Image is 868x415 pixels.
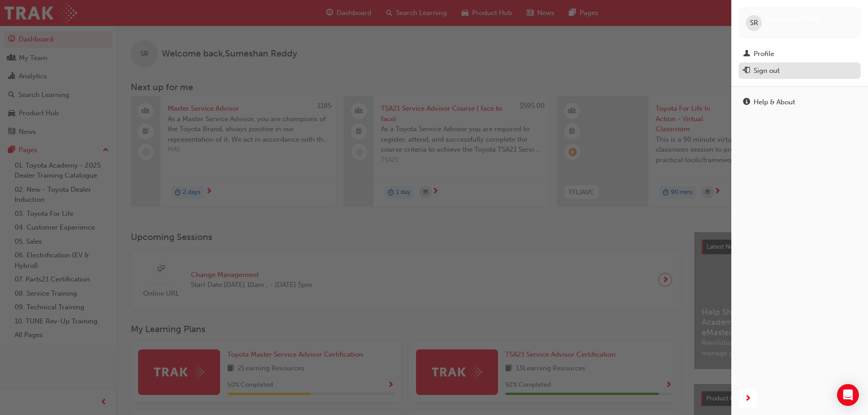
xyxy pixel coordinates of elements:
[743,98,750,107] span: info-icon
[754,66,780,76] div: Sign out
[765,23,785,31] span: 317251
[745,393,751,405] span: next-icon
[754,49,774,59] div: Profile
[750,18,758,28] span: SR
[837,384,859,406] div: Open Intercom Messenger
[743,67,750,75] span: exit-icon
[743,50,750,58] span: man-icon
[765,15,820,23] span: Sumeshan Reddy
[739,46,861,62] a: Profile
[739,62,861,79] button: Sign out
[739,94,861,111] a: Help & About
[754,97,795,108] div: Help & About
